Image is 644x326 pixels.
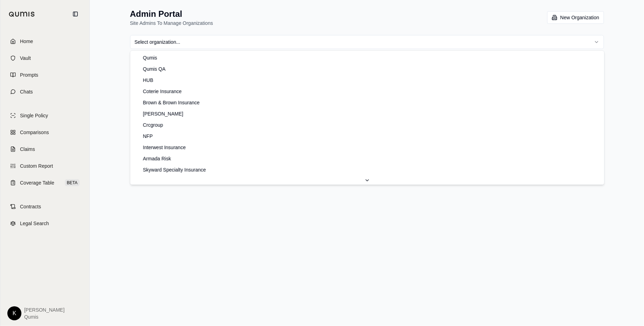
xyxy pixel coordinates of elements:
span: [PERSON_NAME] [143,110,183,117]
span: Qumis QA [143,65,166,72]
span: Brown & Brown Insurance [143,99,200,106]
span: Coterie Insurance [143,88,182,95]
span: Skyward Specialty Insurance [143,166,206,173]
span: Qumis [143,54,157,61]
span: Armada Risk [143,155,171,162]
span: NFP [143,133,153,140]
span: HUB [143,77,154,84]
span: Crcgroup [143,122,163,129]
span: Interwest Insurance [143,144,186,151]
